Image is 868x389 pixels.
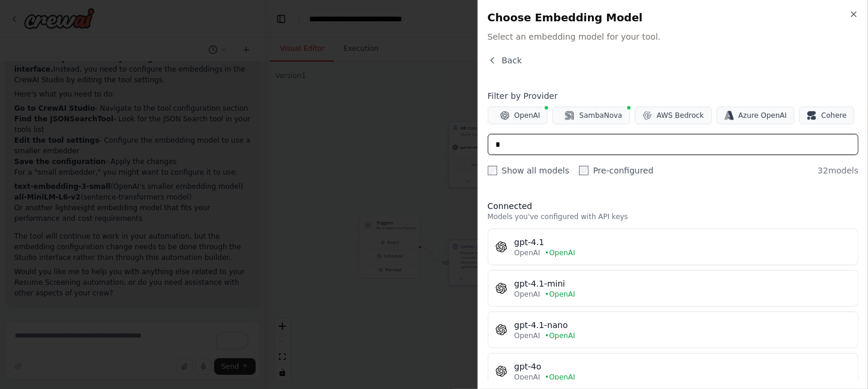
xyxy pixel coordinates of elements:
span: AWS Bedrock [657,111,704,120]
p: Models you've configured with API keys [488,212,859,221]
div: gpt-4.1 [514,236,851,248]
span: 32 models [818,165,859,176]
button: SambaNova [552,107,629,124]
h4: Filter by Provider [488,90,859,102]
div: gpt-4.1-mini [514,278,851,290]
span: OpenAI [514,372,540,382]
button: OpenAI [488,107,548,124]
button: gpt-4.1OpenAI•OpenAI [488,229,859,265]
span: • OpenAI [545,331,575,340]
span: Back [502,54,522,66]
button: Back [488,54,522,66]
h2: Choose Embedding Model [488,9,859,26]
span: • OpenAI [545,248,575,258]
span: • OpenAI [545,290,575,299]
div: gpt-4.1-nano [514,319,851,331]
span: Cohere [821,111,847,120]
span: OpenAI [514,111,540,120]
button: Cohere [799,107,854,124]
span: OpenAI [514,248,540,258]
label: Pre-configured [579,165,654,176]
span: OpenAI [514,290,540,299]
span: OpenAI [514,331,540,340]
div: gpt-4o [514,361,851,372]
h3: Connected [488,200,859,212]
span: Select an embedding model for your tool. [488,31,859,43]
label: Show all models [488,165,570,176]
span: • OpenAI [545,372,575,382]
button: gpt-4.1-nanoOpenAI•OpenAI [488,311,859,348]
input: Show all models [488,166,497,175]
button: Azure OpenAI [717,107,795,124]
button: gpt-4.1-miniOpenAI•OpenAI [488,270,859,307]
span: Azure OpenAI [739,111,787,120]
span: SambaNova [579,111,622,120]
input: Pre-configured [579,166,589,175]
button: AWS Bedrock [635,107,712,124]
